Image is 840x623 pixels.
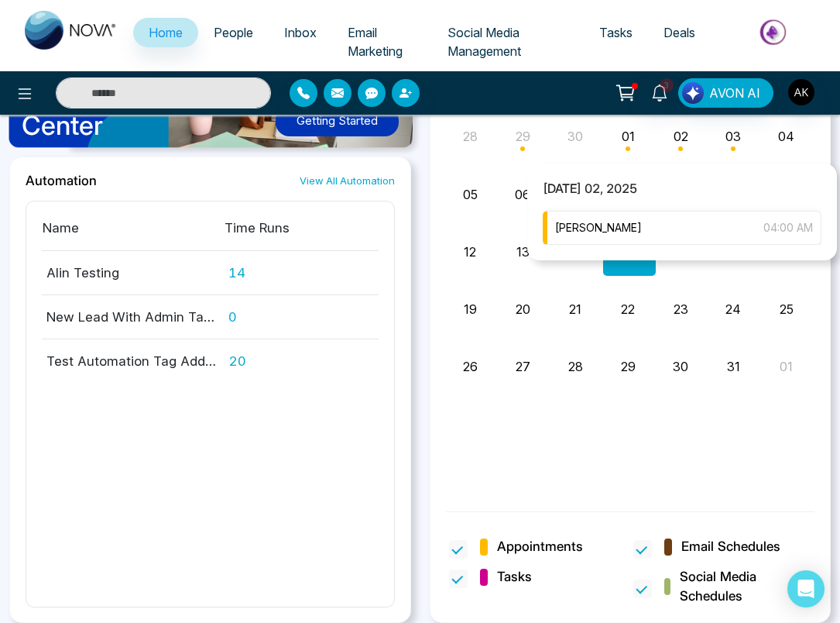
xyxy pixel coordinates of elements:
span: Inbox [284,25,317,40]
td: New Lead With Admin Tag Include [42,295,224,339]
button: 06 [515,185,530,204]
td: 14 [224,251,379,295]
a: LearningCenterGetting Started [9,12,411,157]
button: 26 [463,357,478,376]
button: 30 [673,357,688,376]
button: 05 [463,185,478,204]
a: View All Automation [300,174,395,188]
button: 13 [516,243,530,261]
h2: Automation [26,173,97,188]
div: Month View [446,86,815,493]
a: Email Marketing [332,18,432,66]
button: 28 [568,357,583,376]
img: Market-place.gif [718,15,831,50]
span: 3 [660,78,674,92]
div: Open Intercom Messenger [787,570,825,608]
span: People [214,25,253,40]
img: Lead Flow [682,82,704,104]
button: 30 [567,127,583,146]
a: 3 [641,78,678,105]
button: 04 [778,127,794,146]
button: 12 [464,243,476,261]
button: 24 [725,300,741,318]
button: 21 [569,300,581,318]
img: User Avatar [788,79,814,105]
span: Tasks [497,567,532,587]
button: 01 [780,357,793,376]
span: Tasks [599,25,633,40]
img: Nova CRM Logo [25,11,118,50]
a: Home [133,18,198,47]
td: 0 [224,295,379,339]
button: 31 [727,357,740,376]
button: 23 [674,300,688,318]
span: Social Media Management [447,25,521,59]
a: Tasks [584,18,648,47]
span: Deals [663,25,695,40]
span: Home [149,25,183,40]
a: Inbox [269,18,332,47]
td: 20 [224,339,379,371]
button: 28 [463,127,478,146]
button: 29 [621,357,636,376]
span: [DATE] 02, 2025 [543,181,637,196]
td: Test Automation Tag Added [42,339,224,371]
td: Alin Testing [42,251,224,295]
a: People [198,18,269,47]
th: Time Runs [224,217,379,251]
button: 22 [621,300,635,318]
span: Email Schedules [681,537,780,557]
th: Name [42,217,224,251]
button: 27 [516,357,530,376]
button: AVON AI [678,78,773,108]
button: Getting Started [276,106,399,136]
button: 19 [464,300,477,318]
a: Social Media Management [432,18,584,66]
span: AVON AI [709,84,760,102]
span: 04:00 AM [763,219,813,236]
button: 25 [780,300,794,318]
button: 20 [516,300,530,318]
a: Deals [648,18,711,47]
span: [PERSON_NAME] [555,219,642,236]
span: Email Marketing [348,25,403,59]
span: Social Media Schedules [680,567,799,607]
span: Appointments [497,537,583,557]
